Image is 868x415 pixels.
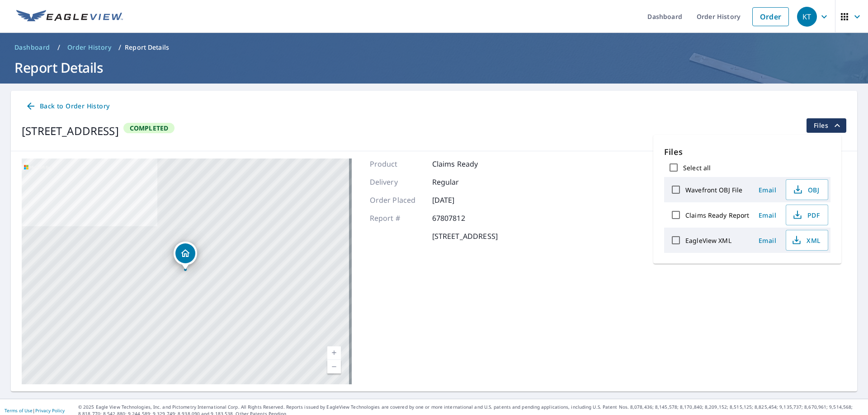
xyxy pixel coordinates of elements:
p: Files [664,146,830,158]
div: Dropped pin, building 1, Residential property, 815 Wood N Creek Rd Ardmore, OK 73401 [174,242,197,270]
p: Report Details [125,43,169,52]
span: XML [792,235,821,246]
li: / [118,42,121,53]
p: Claims Ready [432,159,486,169]
span: Back to Order History [25,101,109,112]
button: filesDropdownBtn-67807812 [806,118,846,133]
label: Wavefront OBJ File [685,186,742,194]
button: OBJ [786,179,828,200]
p: Regular [432,177,486,187]
p: [DATE] [432,195,486,205]
img: EV Logo [16,10,123,23]
span: Email [757,186,778,194]
span: Email [757,236,778,245]
li: / [57,42,60,53]
a: Privacy Policy [35,407,65,414]
span: OBJ [792,184,821,195]
button: PDF [786,205,828,225]
a: Current Level 17, Zoom In [327,346,341,360]
a: Order History [64,40,115,55]
a: Dashboard [11,40,54,55]
a: Order [752,7,789,26]
button: Email [753,208,782,222]
span: Email [757,211,778,219]
p: Delivery [370,177,424,187]
span: Files [814,120,843,131]
label: EagleView XML [685,236,731,245]
button: XML [786,230,828,251]
span: Order History [67,43,111,52]
nav: breadcrumb [11,40,857,55]
div: [STREET_ADDRESS] [22,123,119,139]
p: Product [370,159,424,169]
p: Order Placed [370,195,424,205]
a: Back to Order History [22,98,113,115]
div: KT [797,7,817,27]
a: Terms of Use [5,407,33,414]
h1: Report Details [11,58,857,77]
p: Report # [370,213,424,224]
button: Email [753,233,782,247]
label: Select all [683,163,711,172]
p: | [5,408,65,413]
label: Claims Ready Report [685,211,750,219]
p: [STREET_ADDRESS] [432,231,498,242]
span: Completed [124,124,174,132]
span: PDF [792,210,821,220]
p: 67807812 [432,213,486,224]
span: Dashboard [14,43,50,52]
a: Current Level 17, Zoom Out [327,360,341,373]
button: Email [753,183,782,197]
